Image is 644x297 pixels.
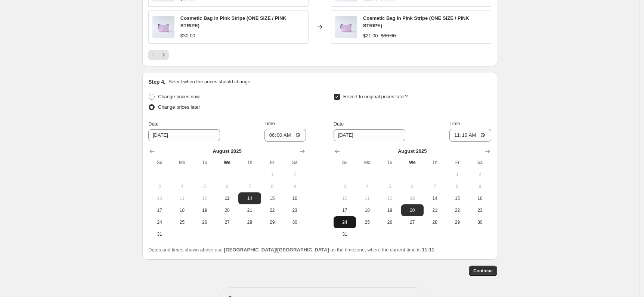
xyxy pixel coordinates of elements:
[473,268,493,274] span: Continue
[193,204,216,216] button: Tuesday August 19 2025
[287,219,303,225] span: 30
[381,32,396,40] strike: $30.00
[193,180,216,192] button: Tuesday August 5 2025
[359,160,375,165] span: Mo
[148,247,434,253] span: Dates and times shown above use as the timezone, where the current time is
[359,219,375,225] span: 25
[446,168,468,180] button: Friday August 1 2025
[238,216,261,228] button: Thursday August 28 2025
[151,219,168,225] span: 24
[401,216,424,228] button: Wednesday August 27 2025
[219,207,235,213] span: 20
[337,207,353,213] span: 17
[180,32,195,40] div: $30.00
[148,216,171,228] button: Sunday August 24 2025
[343,94,408,99] span: Revert to original prices later?
[449,160,465,165] span: Fr
[261,204,284,216] button: Friday August 22 2025
[193,157,216,168] th: Tuesday
[148,192,171,204] button: Sunday August 10 2025
[216,204,238,216] button: Wednesday August 20 2025
[334,192,356,204] button: Sunday August 10 2025
[264,129,306,142] input: 12:00
[401,192,424,204] button: Today Wednesday August 13 2025
[334,121,344,127] span: Date
[446,204,468,216] button: Friday August 22 2025
[404,207,421,213] span: 20
[148,228,171,240] button: Sunday August 31 2025
[264,183,281,189] span: 8
[264,171,281,177] span: 1
[404,219,421,225] span: 27
[378,216,401,228] button: Tuesday August 26 2025
[261,216,284,228] button: Friday August 29 2025
[378,204,401,216] button: Tuesday August 19 2025
[168,78,250,86] p: Select when the prices should change
[469,180,491,192] button: Saturday August 9 2025
[261,192,284,204] button: Friday August 15 2025
[241,207,258,213] span: 21
[261,168,284,180] button: Friday August 1 2025
[335,16,357,38] img: alessandra-accessory-cosmetic-bag-in-pink-stripe-40056308400422_80x.jpg
[151,231,168,237] span: 31
[446,192,468,204] button: Friday August 15 2025
[356,157,378,168] th: Monday
[469,157,491,168] th: Saturday
[287,207,303,213] span: 23
[401,157,424,168] th: Wednesday
[449,121,460,126] span: Time
[171,192,193,204] button: Monday August 11 2025
[238,192,261,204] button: Thursday August 14 2025
[469,204,491,216] button: Saturday August 23 2025
[264,160,281,165] span: Fr
[424,192,446,204] button: Thursday August 14 2025
[356,216,378,228] button: Monday August 25 2025
[284,204,306,216] button: Saturday August 23 2025
[404,195,421,201] span: 13
[472,207,488,213] span: 23
[363,15,469,28] span: Cosmetic Bag in Pink Stripe (ONE SIZE / PINK STRIPE)
[449,171,465,177] span: 1
[381,195,398,201] span: 12
[264,219,281,225] span: 29
[427,195,443,201] span: 14
[469,168,491,180] button: Saturday August 2 2025
[469,216,491,228] button: Saturday August 30 2025
[151,183,168,189] span: 3
[356,192,378,204] button: Monday August 11 2025
[381,183,398,189] span: 5
[381,160,398,165] span: Tu
[238,180,261,192] button: Thursday August 7 2025
[424,216,446,228] button: Thursday August 28 2025
[287,183,303,189] span: 9
[180,15,287,28] span: Cosmetic Bag in Pink Stripe (ONE SIZE / PINK STRIPE)
[381,207,398,213] span: 19
[401,204,424,216] button: Wednesday August 20 2025
[359,183,375,189] span: 4
[284,192,306,204] button: Saturday August 16 2025
[359,195,375,201] span: 11
[148,121,158,127] span: Date
[264,121,275,126] span: Time
[284,216,306,228] button: Saturday August 30 2025
[148,157,171,168] th: Sunday
[334,129,405,141] input: 8/13/2025
[196,219,213,225] span: 26
[219,160,235,165] span: We
[152,16,174,38] img: alessandra-accessory-cosmetic-bag-in-pink-stripe-40056308400422_80x.jpg
[224,247,329,253] b: [GEOGRAPHIC_DATA]/[GEOGRAPHIC_DATA]
[378,157,401,168] th: Tuesday
[427,160,443,165] span: Th
[174,183,190,189] span: 4
[241,160,258,165] span: Th
[171,204,193,216] button: Monday August 18 2025
[158,104,200,110] span: Change prices later
[151,207,168,213] span: 17
[424,204,446,216] button: Thursday August 21 2025
[404,160,421,165] span: We
[216,192,238,204] button: Today Wednesday August 13 2025
[148,129,220,141] input: 8/13/2025
[284,157,306,168] th: Saturday
[337,231,353,237] span: 31
[378,180,401,192] button: Tuesday August 5 2025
